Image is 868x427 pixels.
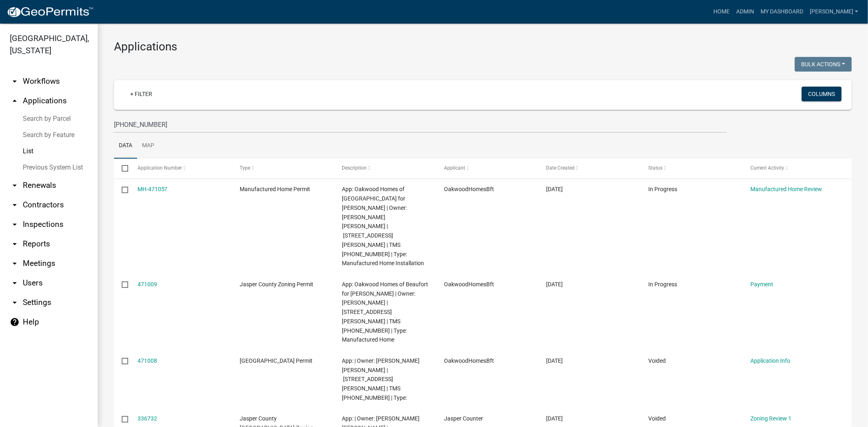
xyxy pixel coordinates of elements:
a: My Dashboard [757,4,807,20]
a: Payment [750,281,773,288]
span: Voided [648,415,666,422]
datatable-header-cell: Select [114,159,129,178]
span: 08/29/2025 [546,281,563,288]
span: Status [648,165,662,171]
i: arrow_drop_down [10,278,20,288]
i: arrow_drop_down [10,200,20,210]
span: 11/18/2024 [546,415,563,422]
span: Applicant [444,165,465,171]
span: Description [342,165,367,171]
span: 08/29/2025 [546,357,563,364]
i: arrow_drop_down [10,259,20,268]
datatable-header-cell: Description [334,159,436,178]
a: + Filter [124,87,159,101]
button: Columns [802,87,842,101]
a: Manufactured Home Review [750,186,822,192]
span: App: | Owner: VASQUEZ JOSE FELICITO CANALES | 205 DRESSEN RD | TMS 071-00-00-102 | Type: [342,357,420,401]
datatable-header-cell: Date Created [538,159,641,178]
a: MH-471057 [138,186,168,192]
span: Jasper County Zoning Permit [240,281,313,288]
i: arrow_drop_down [10,220,20,229]
h3: Applications [114,40,852,54]
datatable-header-cell: Type [232,159,334,178]
a: 336732 [138,415,157,422]
span: OakwoodHomesBft [444,357,494,364]
span: App: Oakwood Homes of Beaufort for francisco zavala | Owner: VASQUEZ JOSE FELICITO CANALES | 205 ... [342,186,424,266]
i: arrow_drop_up [10,96,20,106]
span: OakwoodHomesBft [444,281,494,288]
i: arrow_drop_down [10,298,20,307]
datatable-header-cell: Current Activity [743,159,845,178]
span: Manufactured Home Permit [240,186,310,192]
i: help [10,317,20,327]
input: Search for applications [114,116,727,133]
button: Bulk Actions [795,57,852,72]
span: Type [240,165,250,171]
datatable-header-cell: Status [641,159,743,178]
datatable-header-cell: Applicant [436,159,538,178]
span: Application Number [138,165,182,171]
span: In Progress [648,186,677,192]
i: arrow_drop_down [10,76,20,86]
a: Zoning Review 1 [750,415,791,422]
span: 08/29/2025 [546,186,563,192]
a: 471008 [138,357,157,364]
a: Map [137,133,159,159]
span: Voided [648,357,666,364]
span: Current Activity [750,165,784,171]
span: Date Created [546,165,575,171]
a: Data [114,133,137,159]
a: Home [710,4,733,20]
a: Admin [733,4,757,20]
span: OakwoodHomesBft [444,186,494,192]
span: In Progress [648,281,677,288]
a: 471009 [138,281,157,288]
span: App: Oakwood Homes of Beaufort for Vasquez | Owner: JOSE FELICITO CANALES | 205 DRESSEN RD | TMS ... [342,281,428,343]
a: [PERSON_NAME] [807,4,861,20]
datatable-header-cell: Application Number [129,159,232,178]
i: arrow_drop_down [10,181,20,190]
i: arrow_drop_down [10,239,20,249]
a: Application Info [750,357,790,364]
span: Jasper Counter [444,415,483,422]
span: Jasper County Building Permit [240,357,313,364]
